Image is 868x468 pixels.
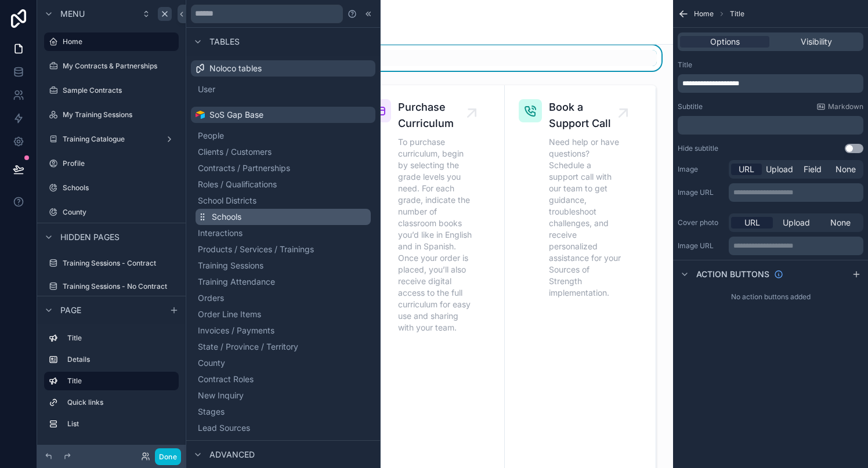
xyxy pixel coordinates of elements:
span: Invoices / Payments [198,325,274,336]
button: People [196,128,371,144]
label: Quick links [67,398,174,407]
button: Roles / Qualifications [196,176,371,193]
span: None [830,217,851,228]
button: Orders [196,290,371,306]
span: Options [710,36,740,48]
button: Contract Roles [196,371,371,387]
a: Schools [44,179,179,197]
img: Airtable Logo [196,110,205,119]
a: Training Sessions - No Contract [44,277,179,296]
span: School Districts [198,195,256,206]
a: Markdown [816,102,863,111]
span: Hidden pages [60,231,120,243]
a: My Contracts & Partnerships [44,57,179,75]
label: County [63,208,176,217]
span: Field [804,164,822,175]
div: No action buttons added [673,288,868,306]
span: Products / Services / Trainings [198,244,314,255]
label: Schools [63,183,176,193]
a: Training Sessions - Contract [44,254,179,273]
div: scrollable content [729,183,863,202]
label: My Contracts & Partnerships [63,61,176,71]
span: Upload [766,164,793,175]
span: Menu [60,8,85,20]
span: People [198,130,224,142]
span: SoS Gap Base [209,109,263,121]
button: Order Line Items [196,306,371,322]
button: School Districts [196,193,371,209]
span: Upload [783,217,810,228]
a: County [44,203,179,222]
span: Page [60,304,81,316]
span: URL [744,217,760,228]
span: Noloco tables [209,63,262,74]
span: Action buttons [696,269,769,280]
span: Orders [198,292,224,304]
span: Stages [198,406,225,418]
a: Training Catalogue [44,130,179,148]
span: New Inquiry [198,390,244,401]
label: My Training Sessions [63,110,176,119]
button: Clients / Customers [196,144,371,160]
button: New Inquiry [196,387,371,404]
span: Clients / Customers [198,146,272,158]
label: Title [67,333,174,343]
span: Roles / Qualifications [198,179,277,190]
label: Image [678,165,724,174]
span: Contracts / Partnerships [198,162,290,174]
a: Home [44,32,179,51]
span: None [836,164,856,175]
span: Markdown [828,102,863,111]
span: Visibility [801,36,832,48]
a: Profile [44,154,179,173]
div: scrollable content [37,324,186,445]
label: Home [63,37,172,46]
label: Title [678,60,692,70]
button: User [196,81,371,97]
button: Training Sessions [196,257,371,274]
button: Training Attendance [196,274,371,290]
button: County [196,355,371,371]
label: Training Sessions - No Contract [63,282,176,291]
span: Title [730,9,744,19]
div: scrollable content [678,74,863,93]
button: Opportunities [196,436,371,452]
label: Subtitle [678,102,703,111]
span: User [198,84,215,95]
label: Sample Contracts [63,86,176,95]
span: Lead Sources [198,422,250,434]
button: Products / Services / Trainings [196,241,371,257]
a: My Training Sessions [44,106,179,124]
span: Order Line Items [198,309,261,320]
button: Lead Sources [196,420,371,436]
div: scrollable content [729,237,863,255]
span: Opportunities [198,438,249,450]
span: Contract Roles [198,373,254,385]
label: Hide subtitle [678,144,718,153]
label: Image URL [678,241,724,251]
label: Training Catalogue [63,135,160,144]
span: Training Sessions [198,260,263,271]
span: Schools [212,211,241,223]
span: Interactions [198,227,243,239]
button: Invoices / Payments [196,322,371,339]
div: scrollable content [678,116,863,135]
button: Stages [196,404,371,420]
a: Sample Contracts [44,81,179,100]
button: Schools [196,209,371,225]
label: List [67,419,174,429]
label: Training Sessions - Contract [63,259,176,268]
span: Tables [209,36,240,48]
span: Training Attendance [198,276,275,288]
button: State / Province / Territory [196,339,371,355]
label: Title [67,376,169,386]
span: State / Province / Territory [198,341,298,353]
label: Details [67,355,174,364]
button: Contracts / Partnerships [196,160,371,176]
span: URL [739,164,754,175]
span: Home [694,9,714,19]
button: Done [155,448,181,465]
button: Interactions [196,225,371,241]
label: Cover photo [678,218,724,227]
label: Image URL [678,188,724,197]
